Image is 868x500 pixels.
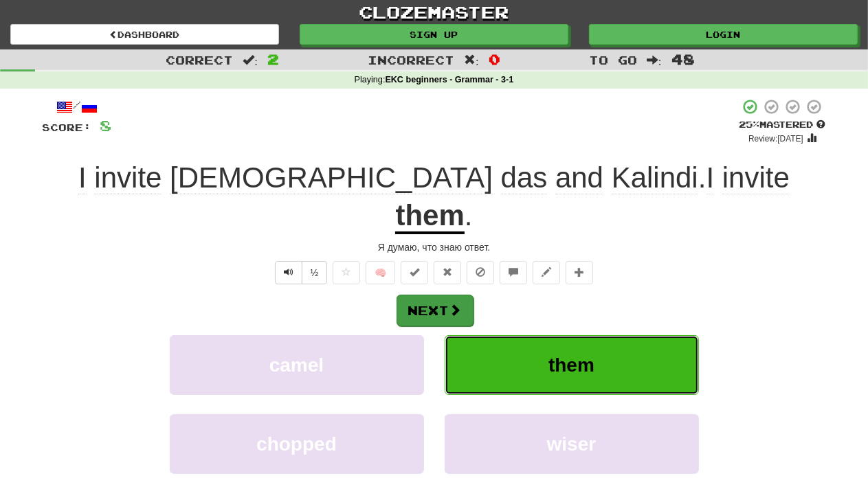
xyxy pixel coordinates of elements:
[254,53,258,67] ya-tr-span: :
[166,53,233,67] ya-tr-span: Correct
[658,53,662,67] ya-tr-span: :
[612,161,698,194] span: Kalindi
[359,1,509,22] ya-tr-span: clozemaster
[476,53,479,67] ya-tr-span: :
[78,161,790,194] span: .
[170,335,424,395] button: camel
[100,117,112,134] span: 8
[383,75,386,84] ya-tr-span: :
[589,24,858,45] a: Login
[275,261,302,284] button: Play sentence audio (ctl+space)
[395,199,464,234] u: them
[397,295,474,326] button: Next
[555,161,603,194] span: and
[368,53,454,67] ya-tr-span: Incorrect
[333,261,360,284] button: Favorite sentence (alt+f)
[753,119,760,130] ya-tr-span: %
[589,53,637,67] ya-tr-span: To go
[467,261,494,284] button: Ignore sentence (alt+i)
[706,30,741,39] ya-tr-span: Login
[500,261,527,284] button: Discuss sentence (alt+u)
[739,119,753,130] ya-tr-span: 25
[760,119,814,130] ya-tr-span: Mastered
[269,354,324,376] ya-tr-span: camel
[465,199,473,231] span: .
[272,261,328,284] div: Text-to-speech controls
[722,161,790,194] span: invite
[671,51,695,67] span: 48
[118,30,180,39] ya-tr-span: Dashboard
[267,51,279,67] span: 2
[401,261,428,284] button: Set this sentence to 100% Mastered (alt+m)
[489,51,500,67] ya-tr-span: 0
[501,161,548,194] span: das
[548,354,594,376] ya-tr-span: them
[547,433,597,455] ya-tr-span: wiser
[78,161,87,194] span: I
[434,261,461,284] button: Reset to 0% Mastered (alt+r)
[94,161,162,194] span: invite
[445,335,699,395] button: them
[385,75,513,84] ya-tr-span: EKC beginners - Grammar - 3-1
[10,24,279,45] a: Dashboard
[378,242,491,253] ya-tr-span: Я думаю, что знаю ответ.
[566,261,593,284] button: Add to collection (alt+a)
[256,433,337,455] ya-tr-span: chopped
[410,30,458,39] ya-tr-span: Sign up
[43,122,92,133] ya-tr-span: Score:
[445,414,699,474] button: wiser
[43,98,112,115] div: /
[300,24,568,45] a: Sign up
[366,261,395,284] button: 🧠
[170,161,493,194] span: [DEMOGRAPHIC_DATA]
[706,161,715,194] span: I
[170,414,424,474] button: chopped
[355,75,383,84] ya-tr-span: Playing
[748,134,803,144] small: Review: [DATE]
[302,261,328,284] button: ½
[533,261,560,284] button: Edit sentence (alt+d)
